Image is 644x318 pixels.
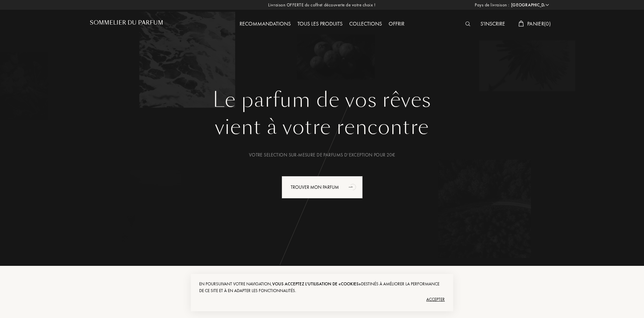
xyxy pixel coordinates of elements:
div: Collections [346,20,385,29]
h1: Le parfum de vos rêves [95,88,549,112]
div: Votre selection sur-mesure de parfums d’exception pour 20€ [95,151,549,158]
img: search_icn_white.svg [465,22,470,26]
div: Recommandations [236,20,294,29]
div: Tous les produits [294,20,346,29]
div: S'inscrire [477,20,508,29]
div: Offrir [385,20,408,29]
div: Accepter [199,294,445,305]
div: animation [346,180,360,193]
div: En poursuivant votre navigation, destinés à améliorer la performance de ce site et à en adapter l... [199,281,445,294]
h1: Sommelier du Parfum [90,20,163,26]
a: Trouver mon parfumanimation [277,176,368,199]
a: Tous les produits [294,20,346,27]
a: Sommelier du Parfum [90,20,163,29]
span: Panier ( 0 ) [527,20,551,27]
a: Offrir [385,20,408,27]
div: vient à votre rencontre [95,112,549,142]
span: Pays de livraison : [475,2,509,8]
a: S'inscrire [477,20,508,27]
a: Recommandations [236,20,294,27]
a: Collections [346,20,385,27]
img: cart_white.svg [518,21,524,27]
div: Trouver mon parfum [282,176,363,199]
span: vous acceptez l'utilisation de «cookies» [272,281,361,287]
